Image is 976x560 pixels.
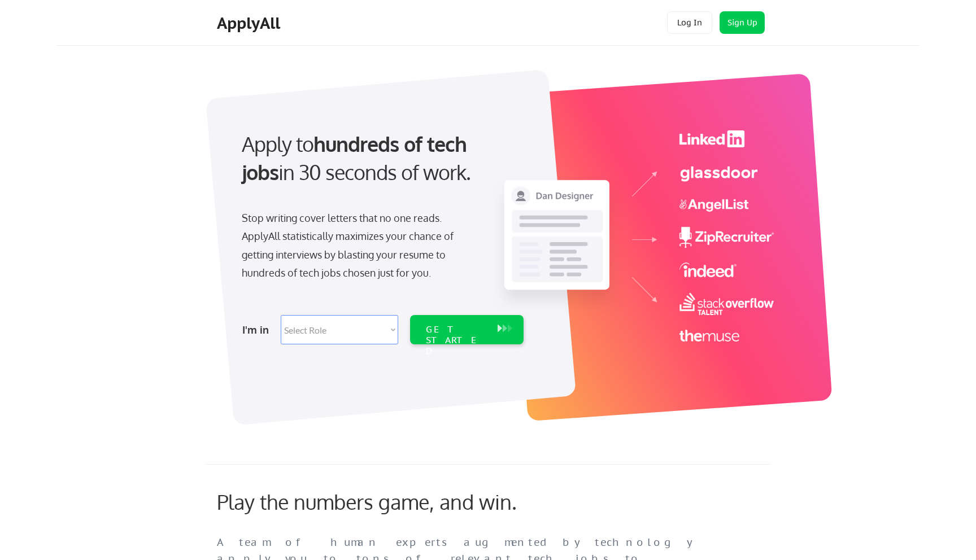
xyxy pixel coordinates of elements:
[667,11,712,34] button: Log In
[217,14,284,33] div: ApplyAll
[217,489,567,514] div: Play the numbers game, and win.
[720,11,765,34] button: Sign Up
[242,131,472,185] strong: hundreds of tech jobs
[242,209,474,282] div: Stop writing cover letters that no one reads. ApplyAll statistically maximizes your chance of get...
[242,130,519,187] div: Apply to in 30 seconds of work.
[426,324,486,357] div: GET STARTED
[242,321,274,339] div: I'm in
